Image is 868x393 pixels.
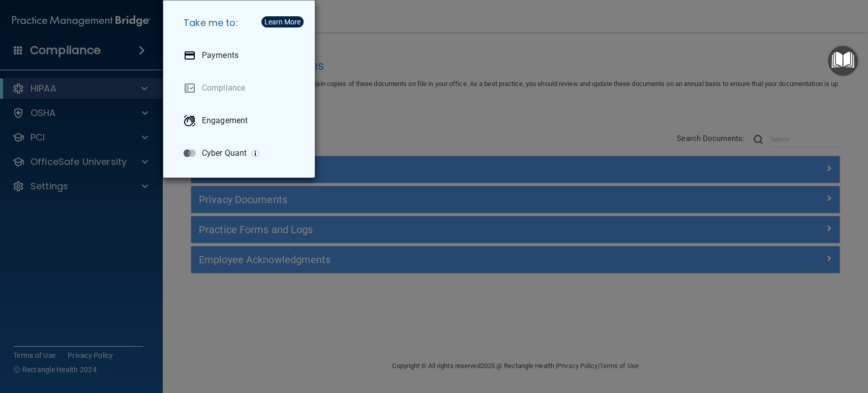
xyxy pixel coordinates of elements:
[817,323,856,361] iframe: Drift Widget Chat Controller
[175,106,307,135] a: Engagement
[175,74,307,102] a: Compliance
[202,116,248,126] p: Engagement
[828,46,858,76] button: Open Resource Center
[202,50,238,61] p: Payments
[261,16,304,27] button: Learn More
[202,148,247,158] p: Cyber Quant
[175,41,307,70] a: Payments
[264,18,301,25] div: Learn More
[175,139,307,167] a: Cyber Quant
[175,9,307,37] h5: Take me to:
